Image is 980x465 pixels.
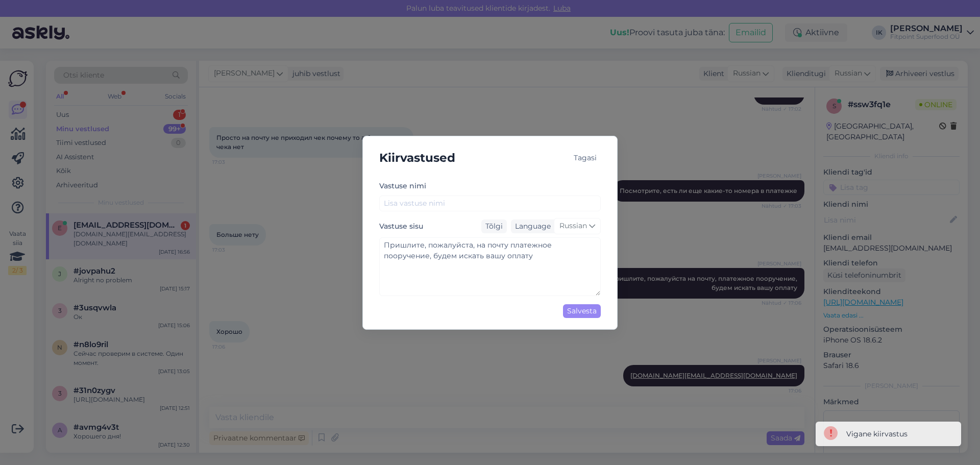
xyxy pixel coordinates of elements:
[379,221,423,232] label: Vastuse sisu
[379,195,601,211] input: Lisa vastuse nimi
[379,149,455,167] h5: Kiirvastused
[511,221,551,232] div: Language
[481,219,507,233] div: Tõlgi
[559,221,587,232] span: Russian
[379,181,426,191] label: Vastuse nimi
[563,304,601,318] div: Salvesta
[379,237,601,296] textarea: Пришлите, пожалуйста, на почту платежное пооручение, будем искать вашу оплату
[570,151,601,165] div: Tagasi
